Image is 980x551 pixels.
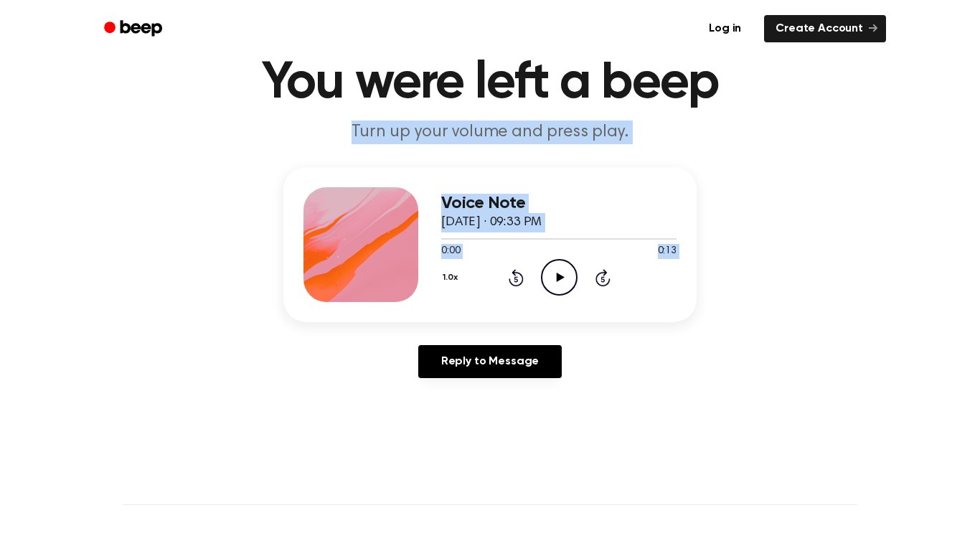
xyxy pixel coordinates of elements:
a: Log in [694,12,755,45]
span: 0:13 [658,244,677,259]
span: 0:00 [441,244,460,259]
button: 1.0x [441,265,463,290]
p: Turn up your volume and press play. [215,121,765,144]
a: Reply to Message [418,345,562,378]
span: [DATE] · 09:33 PM [441,216,542,229]
a: Create Account [764,15,886,42]
a: Beep [94,15,175,43]
h1: You were left a beep [123,57,857,109]
h3: Voice Note [441,194,677,213]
